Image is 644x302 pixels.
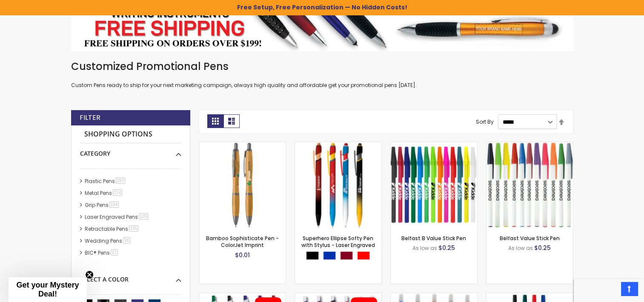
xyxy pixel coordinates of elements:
div: Custom Pens ready to ship for your next marketing campaign, always high quality and affordable ge... [71,60,573,89]
span: 38 [123,237,130,244]
a: Wedding Pens38 [83,237,133,244]
span: 287 [116,177,126,184]
a: Belfast Translucent Value Stick Pen [391,293,477,300]
a: Metal Pens214 [83,189,126,197]
h1: Customized Promotional Pens [71,60,573,73]
a: Oak Pen [295,293,381,300]
span: 17 [111,249,118,256]
div: Blue [323,251,336,260]
a: Corporate Promo Stick Pen [487,293,573,300]
strong: Grid [207,114,223,128]
span: As low as [412,244,437,252]
a: Superhero Ellipse Softy Pen with Stylus - Laser Engraved [301,235,375,249]
span: 184 [109,201,119,208]
a: BIC® Pens17 [83,249,121,256]
a: Superhero Ellipse Softy Pen with Stylus - Laser Engraved [295,142,381,149]
label: Sort By [476,118,494,125]
span: 105 [139,213,149,220]
img: Bamboo Sophisticate Pen - ColorJet Imprint [199,142,286,229]
div: Burgundy [340,251,353,260]
div: Get your Mystery Deal!Close teaser [9,277,87,302]
div: Black [306,251,319,260]
a: Retractable Pens235 [83,225,142,232]
a: Laser Engraved Pens105 [83,213,152,221]
div: Red [357,251,370,260]
span: 235 [129,225,139,232]
a: Bamboo Sophisticate Pen - ColorJet Imprint [206,235,279,249]
div: Category [80,143,181,158]
div: Select A Color [80,269,181,284]
button: Close teaser [85,270,94,279]
span: $0.01 [235,251,250,259]
img: Belfast B Value Stick Pen [391,142,477,229]
a: Bamboo Sophisticate Pen - ColorJet Imprint [199,142,286,149]
a: Plastic Pens287 [83,177,129,185]
span: Get your Mystery Deal! [16,281,79,298]
img: Pens [71,5,573,51]
span: $0.25 [438,244,455,252]
a: Belfast B Value Stick Pen [401,235,466,242]
img: Belfast Value Stick Pen [487,142,573,229]
strong: Filter [80,113,100,122]
iframe: Google Customer Reviews [574,279,644,302]
span: As low as [508,244,533,252]
span: $0.25 [534,244,551,252]
a: Oak Pen Solid [199,293,286,300]
a: Grip Pens184 [83,201,122,209]
a: Belfast B Value Stick Pen [391,142,477,149]
img: Superhero Ellipse Softy Pen with Stylus - Laser Engraved [295,142,381,229]
strong: Shopping Options [80,125,181,144]
span: 214 [113,189,123,196]
a: Belfast Value Stick Pen [500,235,560,242]
a: Belfast Value Stick Pen [487,142,573,149]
